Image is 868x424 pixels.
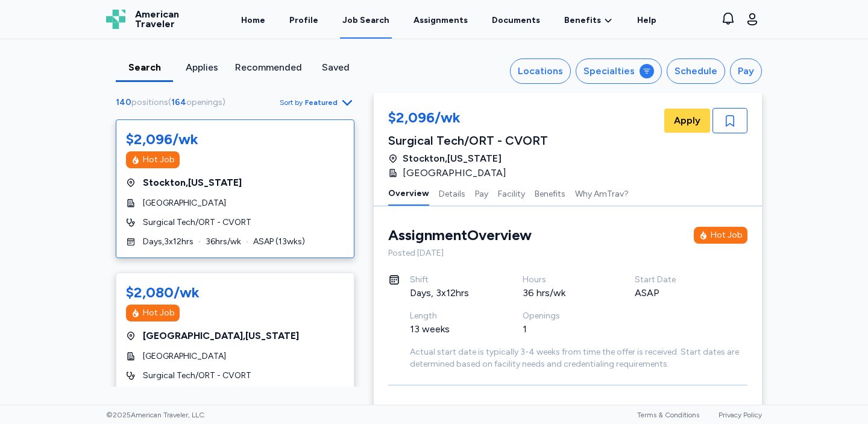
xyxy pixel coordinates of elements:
[280,98,303,107] span: Sort by
[143,350,226,362] span: [GEOGRAPHIC_DATA]
[635,286,719,300] div: ASAP
[143,329,299,343] span: [GEOGRAPHIC_DATA] , [US_STATE]
[280,95,354,110] button: Sort byFeatured
[576,59,662,84] button: Specialties
[523,322,606,337] div: 1
[583,64,635,78] div: Specialties
[135,10,179,29] span: American Traveler
[637,411,699,419] a: Terms & Conditions
[510,59,571,84] button: Locations
[635,274,719,286] div: Start Date
[388,400,747,417] h3: Job Details
[719,411,762,419] a: Privacy Policy
[342,14,389,27] div: Job Search
[143,236,193,248] span: Days , 3 x 12 hrs
[738,64,754,78] div: Pay
[235,60,302,75] div: Recommended
[410,274,494,286] div: Shift
[143,307,175,319] div: Hot Job
[388,247,747,259] div: Posted [DATE]
[106,10,125,29] img: Logo
[388,180,429,206] button: Overview
[131,97,168,107] span: positions
[143,197,226,209] span: [GEOGRAPHIC_DATA]
[143,176,242,190] span: Stockton , [US_STATE]
[410,286,494,300] div: Days, 3x12hrs
[143,154,175,166] div: Hot Job
[403,151,502,166] span: Stockton , [US_STATE]
[498,180,525,206] button: Facility
[439,180,465,206] button: Details
[340,1,392,39] a: Job Search
[253,236,305,248] span: ASAP ( 13 wks)
[518,64,563,78] div: Locations
[564,14,601,27] span: Benefits
[305,98,338,107] span: Featured
[121,60,168,75] div: Search
[388,108,548,130] div: $2,096/wk
[564,14,613,27] a: Benefits
[664,109,710,133] button: Apply
[171,97,186,107] span: 164
[535,180,565,206] button: Benefits
[178,60,225,75] div: Applies
[730,59,762,84] button: Pay
[388,132,548,149] div: Surgical Tech/ORT - CVORT
[143,217,251,229] span: Surgical Tech/ORT - CVORT
[575,180,629,206] button: Why AmTrav?
[186,97,222,107] span: openings
[143,370,251,382] span: Surgical Tech/ORT - CVORT
[206,236,241,248] span: 36 hrs/wk
[711,229,743,241] div: Hot Job
[106,410,204,420] span: © 2025 American Traveler, LLC
[126,283,200,302] div: $2,080/wk
[116,97,131,107] span: 140
[523,310,606,322] div: Openings
[410,310,494,322] div: Length
[523,274,606,286] div: Hours
[312,60,359,75] div: Saved
[410,322,494,337] div: 13 weeks
[475,180,488,206] button: Pay
[667,59,725,84] button: Schedule
[126,130,198,149] div: $2,096/wk
[674,113,700,128] span: Apply
[410,346,747,370] div: Actual start date is typically 3-4 weeks from time the offer is received. Start dates are determi...
[675,64,717,78] div: Schedule
[388,226,532,245] div: Assignment Overview
[523,286,606,300] div: 36 hrs/wk
[116,97,230,109] div: ( )
[403,166,506,180] span: [GEOGRAPHIC_DATA]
